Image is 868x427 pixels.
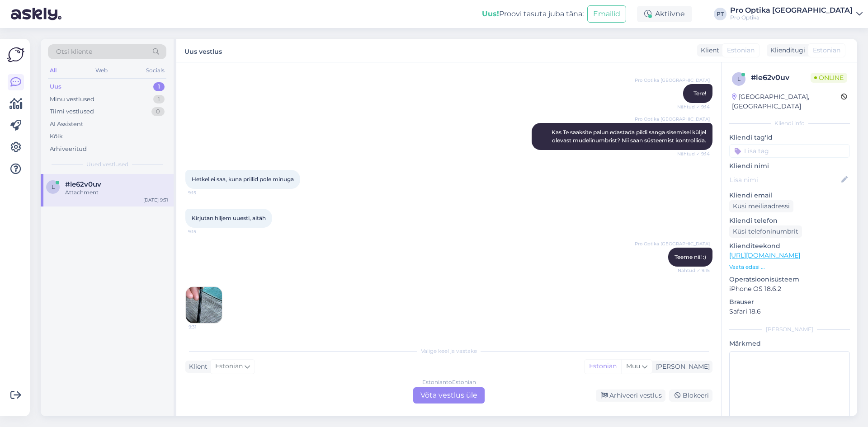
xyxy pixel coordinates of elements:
[50,145,87,154] div: Arhiveeritud
[184,44,222,56] label: Uus vestlus
[637,6,692,22] div: Aktiivne
[729,191,850,200] p: Kliendi email
[635,116,710,122] span: Pro Optika [GEOGRAPHIC_DATA]
[50,95,94,104] div: Minu vestlused
[48,65,58,76] div: All
[693,90,706,97] span: Tere!
[729,119,850,127] div: Kliendi info
[50,132,63,141] div: Kõik
[729,307,850,316] p: Safari 18.6
[729,133,850,142] p: Kliendi tag'id
[767,46,805,55] div: Klienditugi
[676,103,710,110] span: Nähtud ✓ 9:14
[144,65,166,76] div: Socials
[50,82,61,91] div: Uus
[635,77,710,84] span: Pro Optika [GEOGRAPHIC_DATA]
[729,251,800,259] a: [URL][DOMAIN_NAME]
[153,95,165,104] div: 1
[730,14,853,21] div: Pro Optika
[587,5,626,23] button: Emailid
[635,240,710,247] span: Pro Optika [GEOGRAPHIC_DATA]
[714,8,726,20] div: PT
[729,241,850,251] p: Klienditeekond
[669,389,712,402] div: Blokeeri
[676,267,710,274] span: Nähtud ✓ 9:15
[729,216,850,225] p: Kliendi telefon
[188,189,222,196] span: 9:15
[215,361,243,371] span: Estonian
[676,150,710,157] span: Nähtud ✓ 9:14
[50,107,94,116] div: Tiimi vestlused
[482,9,499,18] b: Uus!
[596,389,665,402] div: Arhiveeri vestlus
[143,197,168,203] div: [DATE] 9:31
[732,92,841,111] div: [GEOGRAPHIC_DATA], [GEOGRAPHIC_DATA]
[730,7,853,14] div: Pro Optika [GEOGRAPHIC_DATA]
[697,46,719,55] div: Klient
[729,339,850,348] p: Märkmed
[729,297,850,307] p: Brauser
[52,183,55,190] span: l
[813,46,840,55] span: Estonian
[751,72,811,83] div: # le62v0uv
[192,215,266,221] span: Kirjutan hiljem uuesti, aitäh
[192,176,294,183] span: Hetkel ei saa, kuna prillid pole minuga
[7,46,24,63] img: Askly Logo
[652,362,710,371] div: [PERSON_NAME]
[185,347,712,355] div: Valige keel ja vastake
[50,120,83,129] div: AI Assistent
[151,107,165,116] div: 0
[737,75,741,82] span: l
[729,161,850,171] p: Kliendi nimi
[94,65,109,76] div: Web
[729,144,850,158] input: Lisa tag
[585,360,621,373] div: Estonian
[185,362,208,371] div: Klient
[188,228,222,235] span: 9:15
[153,82,165,91] div: 1
[729,263,850,271] p: Vaata edasi ...
[86,160,128,169] span: Uued vestlused
[729,275,850,284] p: Operatsioonisüsteem
[552,129,708,144] span: Kas Te saaksite palun edastada pildi sanga sisemisel küljel olevast mudelinumbrist? Nii saan süst...
[65,180,101,188] span: #le62v0uv
[730,175,840,185] input: Lisa nimi
[65,188,168,197] div: Attachment
[729,284,850,294] p: iPhone OS 18.6.2
[729,325,850,333] div: [PERSON_NAME]
[413,387,485,404] div: Võta vestlus üle
[186,287,222,323] img: Attachment
[729,225,802,238] div: Küsi telefoninumbrit
[189,324,222,330] span: 9:31
[727,46,755,55] span: Estonian
[56,47,92,56] span: Otsi kliente
[422,378,476,386] div: Estonian to Estonian
[626,362,640,370] span: Muu
[675,253,706,260] span: Teeme nii! :)
[811,73,847,83] span: Online
[482,9,584,19] div: Proovi tasuta juba täna:
[729,200,793,212] div: Küsi meiliaadressi
[730,7,863,21] a: Pro Optika [GEOGRAPHIC_DATA]Pro Optika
